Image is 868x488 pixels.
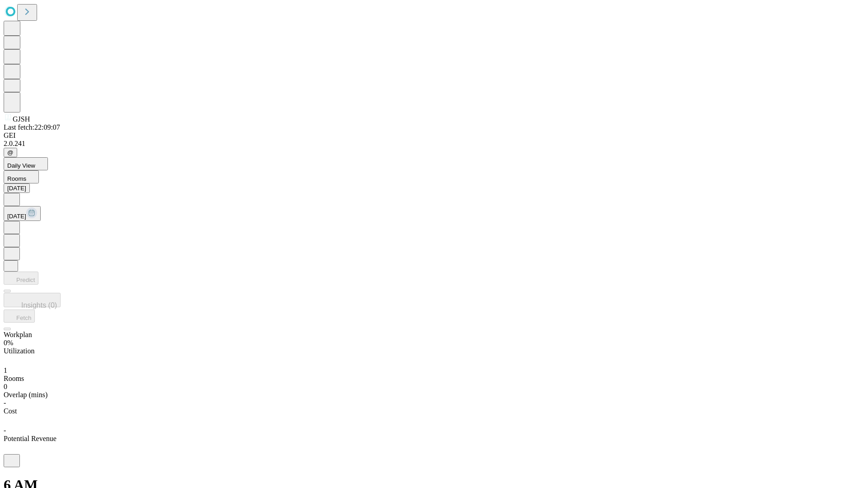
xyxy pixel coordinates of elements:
span: Cost [4,407,17,415]
span: 1 [4,366,7,374]
button: @ [4,148,17,157]
span: Daily View [7,162,35,169]
span: 0 [4,383,7,390]
span: [DATE] [7,213,26,220]
button: Predict [4,272,38,285]
button: Fetch [4,310,35,323]
button: Daily View [4,157,48,170]
span: @ [7,149,14,156]
span: Potential Revenue [4,435,57,442]
span: 0% [4,339,13,347]
button: Insights (0) [4,293,61,307]
span: Workplan [4,331,32,338]
span: Insights (0) [21,301,57,309]
span: Utilization [4,347,34,355]
span: Rooms [7,175,26,182]
button: [DATE] [4,183,30,193]
span: Rooms [4,375,24,382]
span: - [4,399,6,407]
div: GEI [4,131,864,140]
span: Overlap (mins) [4,391,47,399]
button: Rooms [4,170,39,183]
span: Last fetch: 22:09:07 [4,123,60,131]
div: 2.0.241 [4,140,864,148]
button: [DATE] [4,206,41,221]
span: - [4,427,6,434]
span: GJSH [13,115,30,123]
